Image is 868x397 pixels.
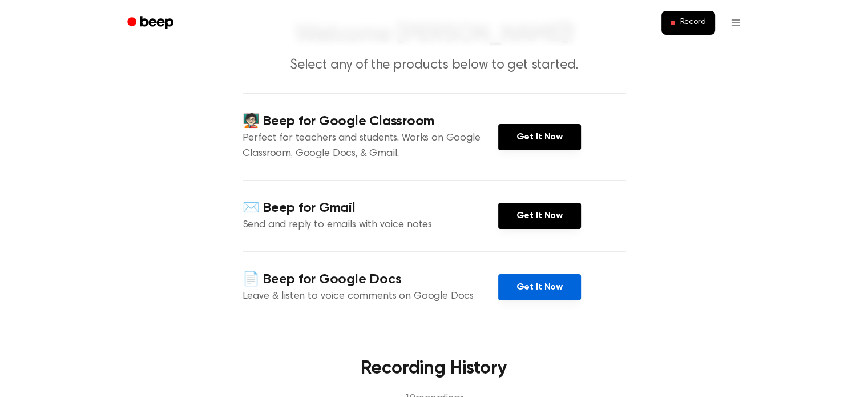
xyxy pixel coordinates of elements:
[243,199,498,218] h4: ✉️ Beep for Gmail
[119,12,184,34] a: Beep
[243,218,498,233] p: Send and reply to emails with voice notes
[498,124,581,150] a: Get It Now
[261,355,608,382] h3: Recording History
[243,112,498,131] h4: 🧑🏻‍🏫 Beep for Google Classroom
[243,270,498,289] h4: 📄 Beep for Google Docs
[498,203,581,229] a: Get It Now
[243,131,498,162] p: Perfect for teachers and students. Works on Google Classroom, Google Docs, & Gmail.
[243,289,498,304] p: Leave & listen to voice comments on Google Docs
[680,18,705,28] span: Record
[498,274,581,300] a: Get It Now
[661,11,714,35] button: Record
[215,56,653,75] p: Select any of the products below to get started.
[722,9,749,37] button: Open menu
